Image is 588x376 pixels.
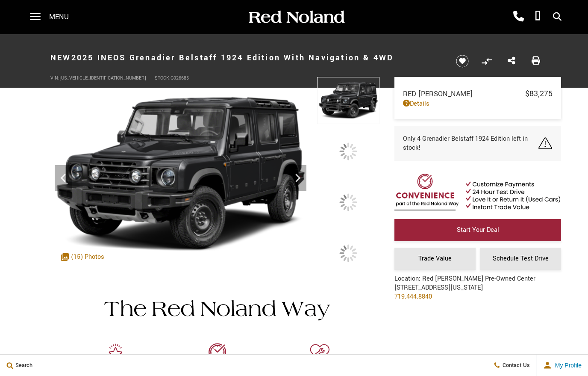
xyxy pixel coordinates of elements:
[247,10,345,25] img: Red Noland Auto Group
[552,362,582,369] span: My Profile
[59,75,146,81] span: [US_VEHICLE_IDENTIFICATION_NUMBER]
[500,361,530,369] span: Contact Us
[394,248,476,270] a: Trade Value
[508,56,515,67] a: Share this New 2025 INEOS Grenadier Belstaff 1924 Edition With Navigation & 4WD
[394,274,535,308] div: Location: Red [PERSON_NAME] Pre-Owned Center [STREET_ADDRESS][US_STATE]
[50,52,71,63] strong: New
[394,292,432,301] a: 719.444.8840
[394,219,561,241] a: Start Your Deal
[403,88,553,99] a: Red [PERSON_NAME] $83,275
[403,134,538,152] span: Only 4 Grenadier Belstaff 1924 Edition left in stock!
[532,56,540,67] a: Print this New 2025 INEOS Grenadier Belstaff 1924 Edition With Navigation & 4WD
[155,75,171,81] span: Stock:
[50,75,59,81] span: VIN:
[525,88,553,99] span: $83,275
[317,77,379,124] img: New 2025 INEOS Belstaff 1924 Edition image 1
[57,248,109,266] div: (15) Photos
[453,54,472,68] button: Save vehicle
[480,248,561,270] a: Schedule Test Drive
[403,89,525,99] span: Red [PERSON_NAME]
[171,75,189,81] span: G026685
[537,355,588,376] button: user-profile-menu
[493,254,549,263] span: Schedule Test Drive
[50,77,311,272] img: New 2025 INEOS Belstaff 1924 Edition image 1
[50,41,441,75] h1: 2025 INEOS Grenadier Belstaff 1924 Edition With Navigation & 4WD
[13,361,32,369] span: Search
[418,254,452,263] span: Trade Value
[403,99,553,108] a: Details
[457,225,499,234] span: Start Your Deal
[480,55,493,68] button: Compare vehicle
